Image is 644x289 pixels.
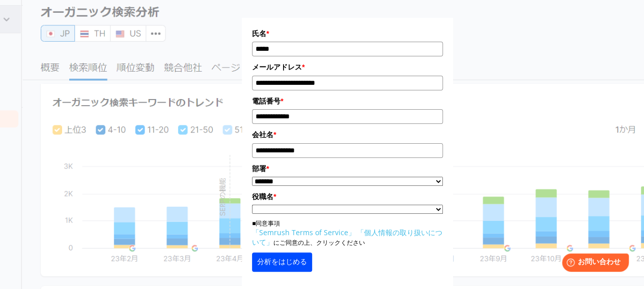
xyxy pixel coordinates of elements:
button: 分析をはじめる [252,252,312,272]
a: 「個人情報の取り扱いについて」 [252,228,442,247]
label: 役職名 [252,191,443,202]
a: 「Semrush Terms of Service」 [252,228,355,237]
p: ■同意事項 にご同意の上、クリックください [252,219,443,247]
label: メールアドレス [252,61,443,73]
label: 電話番号 [252,95,443,107]
label: 部署 [252,163,443,174]
label: 会社名 [252,129,443,140]
label: 氏名 [252,28,443,39]
iframe: Help widget launcher [553,249,633,278]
